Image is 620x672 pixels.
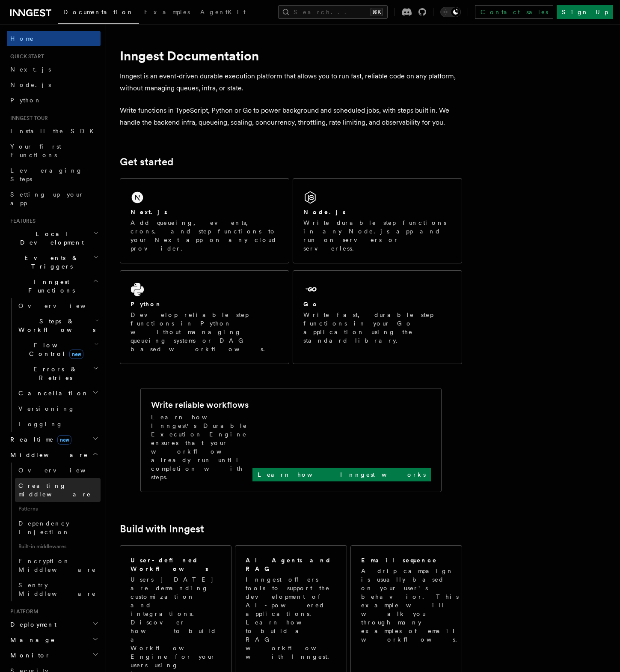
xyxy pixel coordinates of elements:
button: Realtimenew [7,432,101,447]
span: Encryption Middleware [18,558,96,573]
span: Overview [18,302,107,309]
span: Quick start [7,53,44,60]
p: Inngest offers tools to support the development of AI-powered applications. Learn how to build a ... [246,575,337,661]
h2: AI Agents and RAG [246,556,337,573]
span: Monitor [7,651,50,660]
button: Toggle dark mode [440,7,461,17]
h2: Write reliable workflows [151,399,249,411]
a: Overview [15,463,101,478]
a: AgentKit [195,3,251,23]
a: Home [7,31,101,46]
span: Inngest Functions [7,278,92,295]
a: Sentry Middleware [15,577,101,601]
a: Examples [139,3,195,23]
button: Middleware [7,447,101,463]
span: Platform [7,608,39,615]
span: Examples [144,9,190,15]
span: Errors & Retries [15,365,93,382]
p: A drip campaign is usually based on your user's behavior. This example will walk you through many... [361,567,462,644]
span: Node.js [10,81,51,88]
p: Write durable step functions in any Node.js app and run on servers or serverless. [303,218,451,253]
p: Write fast, durable step functions in your Go application using the standard library. [303,311,451,345]
span: Inngest tour [7,115,48,122]
span: Local Development [7,230,93,247]
a: Creating middleware [15,478,101,502]
a: Python [7,93,101,108]
span: Built-in middlewares [15,540,101,553]
button: Local Development [7,226,101,250]
a: Get started [120,156,173,168]
span: Logging [18,421,63,427]
span: Realtime [7,435,71,444]
p: Add queueing, events, crons, and step functions to your Next app on any cloud provider. [131,218,279,253]
span: Creating middleware [18,482,91,498]
span: Features [7,218,36,224]
button: Monitor [7,648,101,663]
a: Next.jsAdd queueing, events, crons, and step functions to your Next app on any cloud provider. [120,178,289,263]
a: Documentation [58,3,139,24]
p: Inngest is an event-driven durable execution platform that allows you to run fast, reliable code ... [120,70,462,94]
h2: User-defined Workflows [131,556,221,573]
a: Dependency Injection [15,516,101,540]
p: Learn how Inngest's Durable Execution Engine ensures that your workflow already run until complet... [151,413,252,481]
span: Flow Control [15,341,94,358]
span: Overview [18,467,107,474]
h2: Python [131,300,162,308]
a: Node.js [7,77,101,93]
button: Inngest Functions [7,274,101,298]
button: Flow Controlnew [15,337,101,361]
span: Your first Functions [10,143,61,158]
span: Leveraging Steps [10,167,83,182]
h2: Go [303,300,319,308]
a: Learn how Inngest works [252,468,431,481]
span: Home [10,34,34,43]
a: Contact sales [475,5,553,19]
button: Search...⌘K [278,5,388,19]
div: Inngest Functions [7,298,101,432]
a: PythonDevelop reliable step functions in Python without managing queueing systems or DAG based wo... [120,270,289,364]
div: Middleware [7,463,101,601]
span: Setting up your app [10,191,84,206]
span: new [57,435,71,445]
h2: Node.js [303,208,346,216]
span: Cancellation [15,389,89,397]
a: Leveraging Steps [7,163,101,187]
a: Install the SDK [7,123,101,139]
h1: Inngest Documentation [120,48,462,63]
a: Setting up your app [7,187,101,211]
button: Manage [7,632,101,648]
a: Next.js [7,62,101,77]
a: Encryption Middleware [15,553,101,577]
span: Patterns [15,502,101,516]
span: Events & Triggers [7,254,93,271]
h2: Next.js [131,208,167,216]
span: Versioning [18,405,75,412]
p: Learn how Inngest works [258,470,426,479]
button: Errors & Retries [15,361,101,385]
span: AgentKit [200,9,246,15]
a: Overview [15,298,101,314]
a: Build with Inngest [120,523,204,535]
button: Events & Triggers [7,250,101,274]
kbd: ⌘K [371,8,383,16]
button: Steps & Workflows [15,314,101,337]
span: Steps & Workflows [15,317,95,334]
span: Manage [7,636,55,644]
a: Logging [15,416,101,432]
span: Next.js [10,66,51,73]
span: Dependency Injection [18,520,70,535]
span: new [69,349,83,359]
a: Your first Functions [7,139,101,163]
span: Middleware [7,451,88,459]
a: Sign Up [557,5,613,19]
h2: Email sequence [361,556,437,564]
span: Deployment [7,620,56,629]
a: GoWrite fast, durable step functions in your Go application using the standard library. [293,270,462,364]
p: Develop reliable step functions in Python without managing queueing systems or DAG based workflows. [131,311,279,353]
a: Versioning [15,401,101,416]
span: Install the SDK [10,128,99,134]
button: Cancellation [15,385,101,401]
span: Python [10,97,42,104]
span: Sentry Middleware [18,582,96,597]
button: Deployment [7,617,101,632]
